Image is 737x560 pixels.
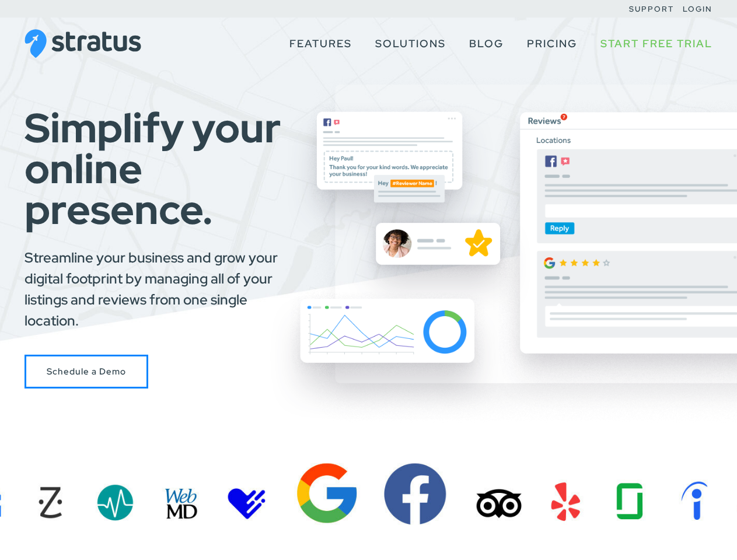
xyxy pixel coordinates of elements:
a: Solutions [375,33,446,55]
img: Stratus [25,29,141,58]
img: Group of floating boxes showing Stratus features [270,76,737,423]
a: Support [629,4,674,14]
a: Schedule a Stratus Demo with Us [25,355,148,389]
h1: Simplify your online presence. [25,107,300,230]
nav: Primary [278,17,712,70]
p: Streamline your business and grow your digital footprint by managing all of your listings and rev... [25,247,300,331]
a: Start Free Trial [600,33,712,55]
a: Login [683,4,712,14]
a: Features [289,33,352,55]
a: Blog [469,33,504,55]
a: Pricing [527,33,577,55]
